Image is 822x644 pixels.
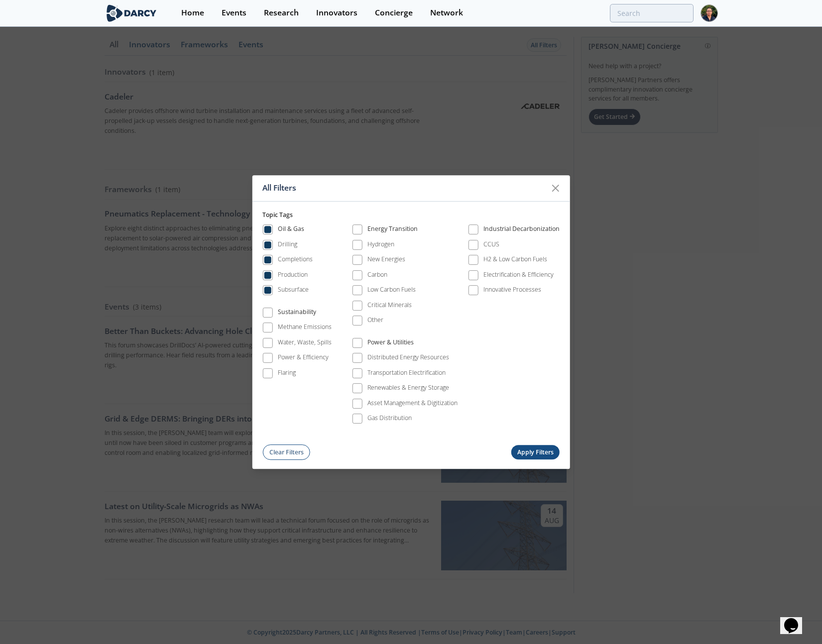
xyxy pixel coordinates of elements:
div: Research [264,9,299,17]
img: Profile [701,4,718,22]
img: logo-wide.svg [105,4,159,22]
div: New Energies [367,255,405,264]
div: Industrial Decarbonization [483,225,560,237]
div: Low Carbon Fuels [367,286,416,295]
div: Asset Management & Digitization [367,399,458,408]
div: Energy Transition [367,225,418,237]
div: Drilling [278,240,297,249]
button: Apply Filters [511,445,560,460]
div: Transportation Electrification [367,368,446,377]
div: Distributed Energy Resources [367,353,449,362]
div: Power & Utilities [367,338,414,350]
div: CCUS [483,240,499,249]
div: Completions [278,255,313,264]
div: Critical Minerals [367,301,412,310]
div: Hydrogen [367,240,394,249]
div: Power & Efficiency [278,353,329,362]
div: Subsurface [278,286,309,295]
div: All Filters [262,179,546,198]
span: Topic Tags [262,211,293,219]
div: Carbon [367,270,387,279]
div: Home [181,9,204,17]
div: Network [430,9,463,17]
div: Innovators [316,9,357,17]
div: Flaring [278,368,296,377]
div: H2 & Low Carbon Fuels [483,255,547,264]
div: Renewables & Energy Storage [367,384,449,393]
div: Sustainability [278,308,316,320]
button: Clear Filters [262,445,310,460]
input: Advanced Search [610,4,694,22]
div: Events [222,9,246,17]
div: Methane Emissions [278,323,332,332]
div: Oil & Gas [278,225,304,237]
div: Production [278,270,308,279]
div: Water, Waste, Spills [278,338,332,347]
div: Concierge [375,9,413,17]
div: Other [367,316,383,325]
div: Innovative Processes [483,286,541,295]
iframe: chat widget [780,604,812,634]
div: Electrification & Efficiency [483,270,554,279]
div: Gas Distribution [367,414,412,423]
